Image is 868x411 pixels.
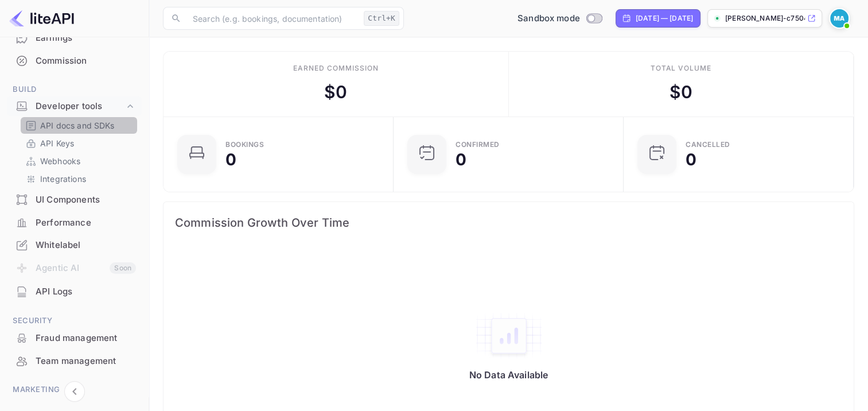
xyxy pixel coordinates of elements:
[364,11,399,26] div: Ctrl+K
[7,27,142,49] div: Earnings
[36,216,136,230] div: Performance
[7,383,142,396] span: Marketing
[7,212,142,234] div: Performance
[456,141,500,148] div: Confirmed
[324,79,347,105] div: $ 0
[686,152,696,168] div: 0
[7,315,142,327] span: Security
[650,63,711,73] div: Total volume
[725,13,805,24] p: [PERSON_NAME]-c7504.nuit...
[7,27,142,48] a: Earnings
[25,137,133,149] a: API Keys
[7,50,142,71] a: Commission
[36,239,136,252] div: Whitelabel
[36,355,136,368] div: Team management
[7,212,142,233] a: Performance
[616,9,700,28] div: Click to change the date range period
[36,100,124,113] div: Developer tools
[7,189,142,210] a: UI Components
[25,173,133,185] a: Integrations
[7,189,142,211] div: UI Components
[40,137,74,149] p: API Keys
[469,369,548,381] p: No Data Available
[670,79,692,105] div: $ 0
[21,117,137,134] div: API docs and SDKs
[7,50,142,72] div: Commission
[175,214,842,232] span: Commission Growth Over Time
[7,281,142,303] div: API Logs
[40,119,115,131] p: API docs and SDKs
[456,152,466,168] div: 0
[36,55,136,68] div: Commission
[186,7,359,30] input: Search (e.g. bookings, documentation)
[293,63,378,73] div: Earned commission
[636,13,693,24] div: [DATE] — [DATE]
[21,135,137,152] div: API Keys
[7,83,142,96] span: Build
[7,350,142,371] a: Team management
[36,32,136,45] div: Earnings
[225,152,236,168] div: 0
[40,155,80,167] p: Webhooks
[474,312,543,360] img: empty-state-table2.svg
[21,153,137,169] div: Webhooks
[517,12,580,25] span: Sandbox mode
[830,9,848,28] img: Mohamed Aly
[7,234,142,255] a: Whitelabel
[40,173,86,185] p: Integrations
[225,141,264,148] div: Bookings
[36,193,136,207] div: UI Components
[25,119,133,131] a: API docs and SDKs
[21,170,137,187] div: Integrations
[513,12,606,25] div: Switch to Production mode
[7,327,142,350] div: Fraud management
[7,234,142,257] div: Whitelabel
[9,9,74,28] img: LiteAPI logo
[7,96,142,117] div: Developer tools
[64,381,85,402] button: Collapse navigation
[7,281,142,302] a: API Logs
[686,141,730,148] div: CANCELLED
[36,332,136,345] div: Fraud management
[36,285,136,298] div: API Logs
[25,155,133,167] a: Webhooks
[7,350,142,373] div: Team management
[7,327,142,348] a: Fraud management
